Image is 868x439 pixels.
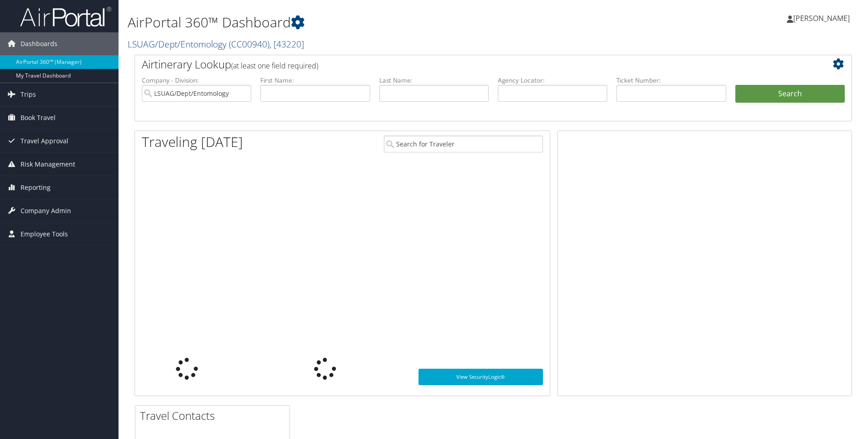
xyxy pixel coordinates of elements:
[21,106,56,129] span: Book Travel
[21,153,75,176] span: Risk Management
[418,369,543,385] a: View SecurityLogic®
[20,6,111,27] img: airportal-logo.png
[260,76,370,85] label: First Name:
[379,76,489,85] label: Last Name:
[229,38,269,50] span: ( CC00940 )
[231,61,318,71] span: (at least one field required)
[142,57,785,72] h2: Airtinerary Lookup
[128,13,615,32] h1: AirPortal 360™ Dashboard
[21,130,68,152] span: Travel Approval
[140,408,289,423] h2: Travel Contacts
[616,76,726,85] label: Ticket Number:
[142,76,251,85] label: Company - Division:
[269,38,304,50] span: , [ 43220 ]
[128,38,304,50] a: LSUAG/Dept/Entomology
[787,5,859,32] a: [PERSON_NAME]
[21,83,36,106] span: Trips
[498,76,607,85] label: Agency Locator:
[21,223,68,246] span: Employee Tools
[142,132,243,152] h1: Traveling [DATE]
[21,32,57,55] span: Dashboards
[793,13,850,23] span: [PERSON_NAME]
[21,176,51,199] span: Reporting
[384,136,543,152] input: Search for Traveler
[21,199,71,222] span: Company Admin
[735,85,845,103] button: Search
